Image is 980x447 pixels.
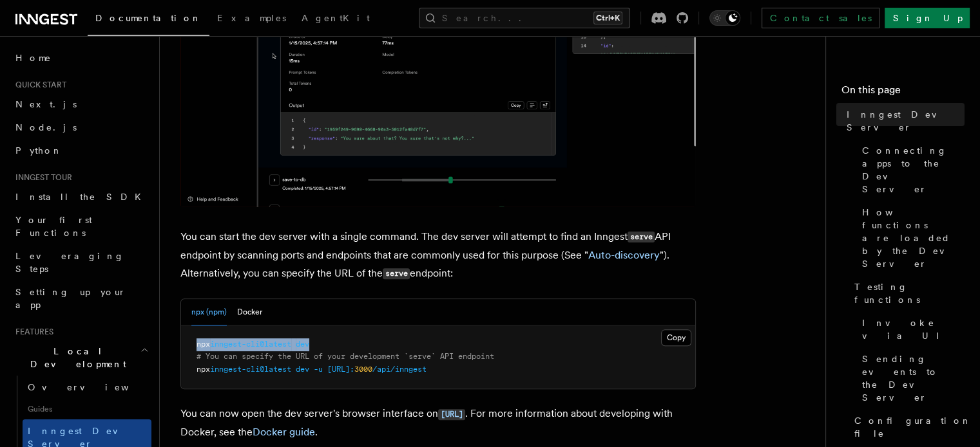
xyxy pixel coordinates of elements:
[857,311,965,347] a: Invoke via UI
[10,93,151,116] a: Next.js
[217,13,286,23] span: Examples
[419,8,630,28] button: Search...Ctrl+K
[854,280,965,306] span: Testing functions
[10,208,151,244] a: Your first Functions
[10,172,72,183] span: Inngest tour
[383,268,410,279] code: serve
[841,103,965,139] a: Inngest Dev Server
[849,275,965,311] a: Testing functions
[862,352,965,404] span: Sending events to the Dev Server
[197,352,494,361] span: # You can specify the URL of your development `serve` API endpoint
[628,232,655,242] code: serve
[10,185,151,208] a: Install the SDK
[10,280,151,316] a: Setting up your app
[302,13,370,23] span: AgentKit
[15,287,126,310] span: Setting up your app
[15,51,52,64] span: Home
[438,407,465,419] a: [URL]
[253,426,315,438] a: Docker guide
[588,249,660,261] a: Auto-discovery
[841,82,965,103] h4: On this page
[10,340,151,376] button: Local Development
[857,201,965,275] a: How functions are loaded by the Dev Server
[28,382,160,392] span: Overview
[10,139,151,162] a: Python
[847,108,965,134] span: Inngest Dev Server
[849,409,965,445] a: Configuration file
[10,345,140,370] span: Local Development
[209,4,294,35] a: Examples
[180,405,696,441] p: You can now open the dev server's browser interface on . For more information about developing wi...
[88,4,209,36] a: Documentation
[857,347,965,409] a: Sending events to the Dev Server
[762,8,879,28] a: Contact sales
[15,215,92,238] span: Your first Functions
[327,365,354,374] span: [URL]:
[23,376,151,399] a: Overview
[862,206,965,270] span: How functions are loaded by the Dev Server
[854,414,972,440] span: Configuration file
[15,122,77,132] span: Node.js
[885,8,970,28] a: Sign Up
[862,316,965,342] span: Invoke via UI
[296,365,309,374] span: dev
[709,10,740,26] button: Toggle dark mode
[15,251,124,274] span: Leveraging Steps
[294,4,378,35] a: AgentKit
[10,46,151,69] a: Home
[593,12,622,24] kbd: Ctrl+K
[180,228,696,283] p: You can start the dev server with a single command. The dev server will attempt to find an Innges...
[661,329,691,346] button: Copy
[15,192,149,202] span: Install the SDK
[296,340,309,349] span: dev
[372,365,427,374] span: /api/inngest
[15,99,77,109] span: Next.js
[10,244,151,280] a: Leveraging Steps
[857,139,965,201] a: Connecting apps to the Dev Server
[10,327,53,337] span: Features
[197,340,210,349] span: npx
[15,145,62,156] span: Python
[10,116,151,139] a: Node.js
[10,80,66,90] span: Quick start
[191,299,227,325] button: npx (npm)
[210,340,291,349] span: inngest-cli@latest
[197,365,210,374] span: npx
[438,409,465,420] code: [URL]
[862,144,965,196] span: Connecting apps to the Dev Server
[237,299,262,325] button: Docker
[23,399,151,419] span: Guides
[314,365,323,374] span: -u
[354,365,372,374] span: 3000
[210,365,291,374] span: inngest-cli@latest
[95,13,202,23] span: Documentation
